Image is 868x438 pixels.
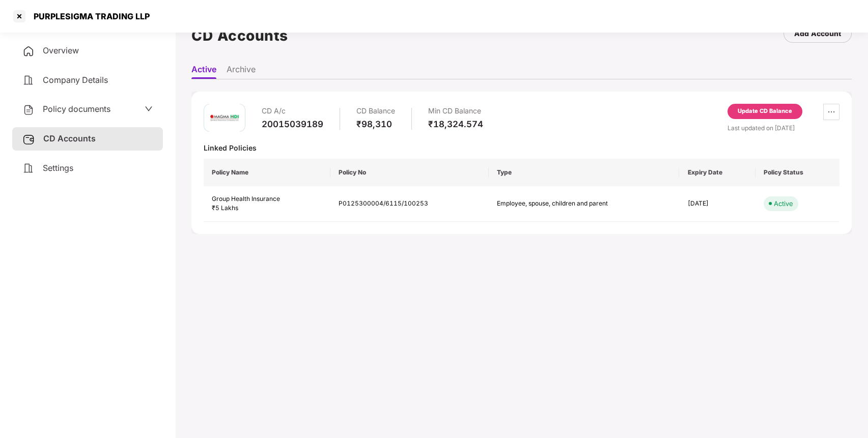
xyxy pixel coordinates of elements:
[22,162,35,174] img: svg+xml;base64,PHN2ZyB4bWxucz0iaHR0cDovL3d3dy53My5vcmcvMjAwMC9zdmciIHdpZHRoPSIyNCIgaGVpZ2h0PSIyNC...
[43,133,96,143] span: CD Accounts
[755,159,839,186] th: Policy Status
[727,123,839,133] div: Last updated on [DATE]
[356,104,395,119] div: CD Balance
[191,24,288,47] h1: CD Accounts
[679,186,755,222] td: [DATE]
[330,159,489,186] th: Policy No
[43,45,79,55] span: Overview
[22,133,35,145] img: svg+xml;base64,PHN2ZyB3aWR0aD0iMjUiIGhlaWdodD0iMjQiIHZpZXdCb3g9IjAgMCAyNSAyNCIgZmlsbD0ibm9uZSIgeG...
[262,119,323,130] div: 20015039189
[227,64,256,79] li: Archive
[212,204,238,212] span: ₹5 Lakhs
[356,119,395,130] div: ₹98,310
[27,11,150,21] div: PURPLESIGMA TRADING LLP
[428,119,483,130] div: ₹18,324.574
[497,199,609,209] div: Employee, spouse, children and parent
[191,64,216,79] li: Active
[428,104,483,119] div: Min CD Balance
[774,198,793,209] div: Active
[204,159,330,186] th: Policy Name
[824,108,839,116] span: ellipsis
[794,28,841,39] div: Add Account
[330,186,489,222] td: P0125300004/6115/100253
[823,104,839,120] button: ellipsis
[145,105,153,113] span: down
[212,194,322,204] div: Group Health Insurance
[738,107,792,116] div: Update CD Balance
[22,45,35,57] img: svg+xml;base64,PHN2ZyB4bWxucz0iaHR0cDovL3d3dy53My5vcmcvMjAwMC9zdmciIHdpZHRoPSIyNCIgaGVpZ2h0PSIyNC...
[204,143,839,153] div: Linked Policies
[43,104,110,114] span: Policy documents
[209,103,240,133] img: magma.png
[489,159,679,186] th: Type
[679,159,755,186] th: Expiry Date
[22,74,35,86] img: svg+xml;base64,PHN2ZyB4bWxucz0iaHR0cDovL3d3dy53My5vcmcvMjAwMC9zdmciIHdpZHRoPSIyNCIgaGVpZ2h0PSIyNC...
[22,104,35,116] img: svg+xml;base64,PHN2ZyB4bWxucz0iaHR0cDovL3d3dy53My5vcmcvMjAwMC9zdmciIHdpZHRoPSIyNCIgaGVpZ2h0PSIyNC...
[43,163,73,173] span: Settings
[262,104,323,119] div: CD A/c
[43,75,108,85] span: Company Details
